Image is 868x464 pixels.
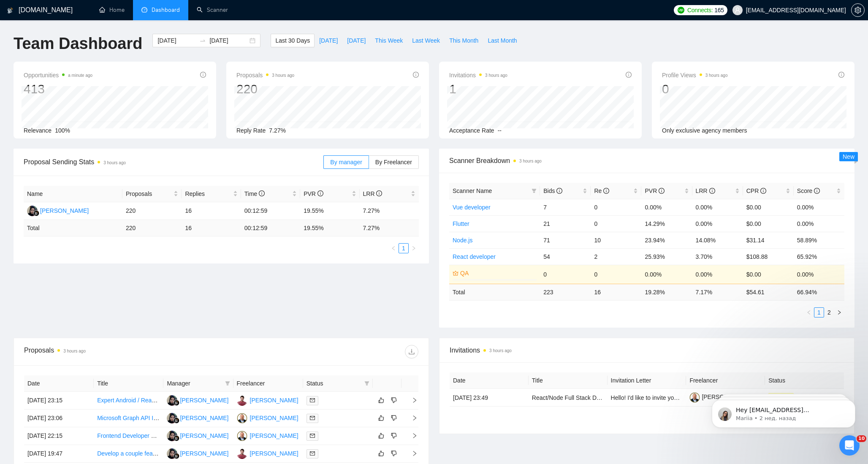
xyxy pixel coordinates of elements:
span: filter [530,185,538,197]
img: upwork-logo.png [678,7,684,14]
span: setting [852,7,864,14]
input: End date [209,36,248,45]
a: [PERSON_NAME] [689,393,750,400]
span: Scanner Breakdown [449,155,844,166]
th: Invitation Letter [608,372,686,389]
li: 1 [814,307,824,317]
button: [DATE] [342,34,370,47]
a: React developer [453,253,496,260]
span: dislike [391,415,397,421]
a: 1 [814,308,824,317]
img: gigradar-bm.png [174,418,179,423]
span: download [405,348,418,355]
li: Next Page [409,243,419,253]
td: 220 [122,220,182,236]
div: [PERSON_NAME] [250,431,298,440]
span: filter [364,381,369,386]
span: info-circle [413,72,419,78]
td: 19.28 % [641,284,692,300]
th: Status [765,372,844,389]
td: Frontend Developer W/ AWS [94,427,163,445]
iframe: Intercom live chat [839,435,860,456]
iframe: Intercom notifications сообщение [699,382,868,441]
td: 25.93% [641,248,692,265]
a: 1 [399,244,408,253]
span: dislike [391,450,397,457]
th: Manager [163,375,233,392]
button: left [388,243,399,253]
span: 10 [857,435,866,442]
img: SM [167,431,177,441]
span: Re [594,187,609,194]
td: 7.27% [360,202,419,220]
td: 54 [540,248,591,265]
th: Title [94,375,163,392]
img: c1jRSQFyX-So8LyUhGzfs7nSRLpoCEzd8_DvO5Q0xA7e3FOBfbhwSOFPt13vn5KeK8 [689,392,700,403]
td: $31.14 [743,232,794,248]
button: Last Week [407,34,445,47]
img: logo [7,4,13,17]
span: -- [498,127,502,134]
td: 0 [591,215,641,232]
li: Next Page [834,307,844,317]
span: New [843,153,854,160]
button: like [376,448,386,459]
td: 71 [540,232,591,248]
td: 14.08% [692,232,743,248]
a: React/Node Full Stack Dev Needed ASAP [532,394,642,401]
img: gigradar-bm.png [33,210,39,216]
span: info-circle [603,188,609,194]
time: 3 hours ago [103,160,126,165]
span: Proposal Sending Stats [24,157,323,167]
div: 220 [236,81,294,97]
button: like [376,413,386,423]
td: 0.00% [692,265,743,284]
span: info-circle [709,188,715,194]
td: 0.00% [641,199,692,215]
span: By Freelancer [375,159,412,166]
td: 0 [591,265,641,284]
button: dislike [389,413,399,423]
span: Acceptance Rate [449,127,494,134]
td: 3.70% [692,248,743,265]
img: VL [237,431,247,441]
a: Frontend Developer W/ AWS [97,432,173,439]
div: [PERSON_NAME] [40,206,89,215]
span: info-circle [760,188,766,194]
time: a minute ago [68,73,92,78]
th: Title [529,372,608,389]
span: 100% [55,127,70,134]
td: Total [449,284,540,300]
span: 165 [714,5,724,15]
span: This Month [449,36,478,45]
span: info-circle [200,72,206,78]
a: SM[PERSON_NAME] [167,450,228,456]
span: mail [310,433,315,438]
td: 19.55 % [300,220,359,236]
td: 223 [540,284,591,300]
span: right [405,415,418,421]
a: Microsoft Graph API Integration [97,415,179,421]
button: dislike [389,448,399,459]
td: $0.00 [743,199,794,215]
span: Connects: [687,5,713,15]
span: right [411,246,416,251]
td: $108.88 [743,248,794,265]
div: [PERSON_NAME] [180,449,228,458]
div: [PERSON_NAME] [180,431,228,440]
span: LRR [696,187,715,194]
span: Bids [543,187,562,194]
td: $0.00 [743,215,794,232]
a: Node.js [453,237,472,244]
span: Only exclusive agency members [662,127,747,134]
a: Develop a couple features in the swift iOs app [97,450,217,457]
td: 0.00% [794,265,844,284]
div: [PERSON_NAME] [180,396,228,405]
div: 0 [662,81,728,97]
td: 220 [122,202,182,220]
td: 58.89% [794,232,844,248]
time: 3 hours ago [63,349,86,353]
span: info-circle [659,188,665,194]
